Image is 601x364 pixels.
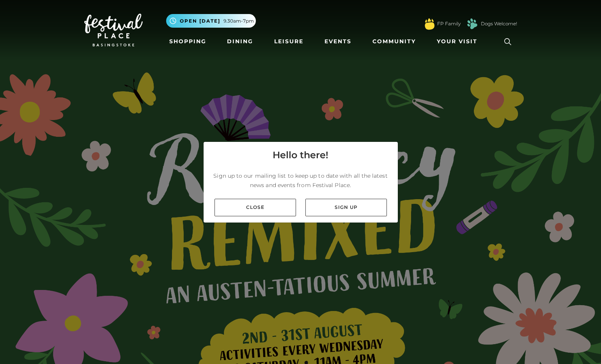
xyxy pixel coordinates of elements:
[166,34,209,49] a: Shopping
[481,20,517,27] a: Dogs Welcome!
[271,34,307,49] a: Leisure
[223,18,254,25] span: 9.30am-7pm
[215,199,296,216] a: Close
[166,14,256,28] button: Open [DATE] 9.30am-7pm
[437,20,461,27] a: FP Family
[437,37,477,46] span: Your Visit
[273,148,328,162] h4: Hello there!
[210,171,392,190] p: Sign up to our mailing list to keep up to date with all the latest news and events from Festival ...
[84,14,143,46] img: Festival Place Logo
[321,34,355,49] a: Events
[180,18,220,25] span: Open [DATE]
[305,199,387,216] a: Sign up
[369,34,419,49] a: Community
[434,34,484,49] a: Your Visit
[224,34,256,49] a: Dining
